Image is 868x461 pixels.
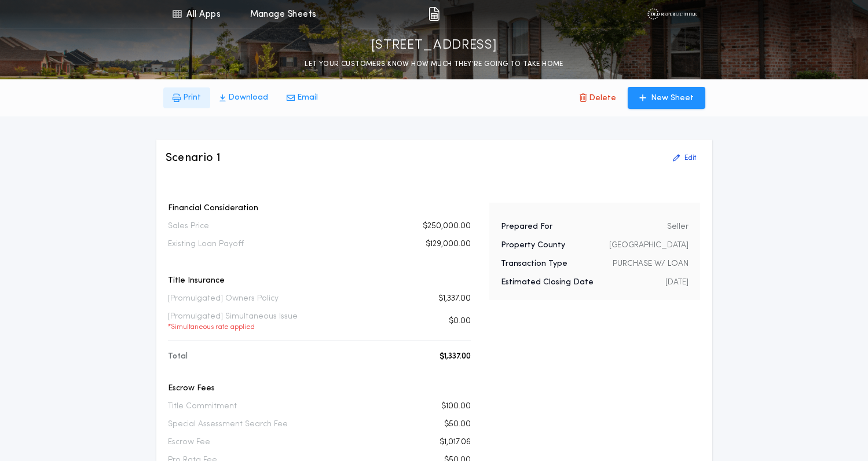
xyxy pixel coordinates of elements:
[168,293,279,305] p: [Promulgated] Owners Policy
[665,277,688,288] p: [DATE]
[168,383,471,394] p: Escrow Fees
[501,258,567,270] p: Transaction Type
[168,351,188,363] p: Total
[163,87,210,108] button: Print
[168,311,298,332] p: [Promulgated] Simultaneous Issue
[440,437,471,448] p: $1,017.06
[647,8,697,20] img: vs-icon
[423,221,471,232] p: $250,000.00
[440,351,471,363] p: $1,337.00
[666,149,703,167] button: Edit
[210,87,277,108] button: Download
[428,7,440,21] img: img
[589,93,616,104] p: Delete
[441,401,471,412] p: $100.00
[570,87,625,109] button: Delete
[168,419,288,430] p: Special Assessment Search Fee
[305,58,563,70] p: LET YOUR CUSTOMERS KNOW HOW MUCH THEY’RE GOING TO TAKE HOME
[168,437,210,448] p: Escrow Fee
[168,275,471,287] p: Title Insurance
[609,240,688,251] p: [GEOGRAPHIC_DATA]
[168,203,471,214] p: Financial Consideration
[168,401,237,412] p: Title Commitment
[183,92,201,104] p: Print
[168,221,209,232] p: Sales Price
[444,419,471,430] p: $50.00
[684,153,696,163] p: Edit
[228,92,268,104] p: Download
[667,221,688,233] p: Seller
[168,239,244,250] p: Existing Loan Payoff
[501,277,594,288] p: Estimated Closing Date
[297,92,318,104] p: Email
[501,240,565,251] p: Property County
[501,221,552,233] p: Prepared For
[651,93,694,104] p: New Sheet
[166,150,221,166] h3: Scenario 1
[449,316,471,327] p: $0.00
[277,87,327,108] button: Email
[426,239,471,250] p: $129,000.00
[438,293,471,305] p: $1,337.00
[628,87,705,109] button: New Sheet
[371,36,497,55] p: [STREET_ADDRESS]
[613,258,688,270] p: PURCHASE W/ LOAN
[168,323,298,332] p: * Simultaneous rate applied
